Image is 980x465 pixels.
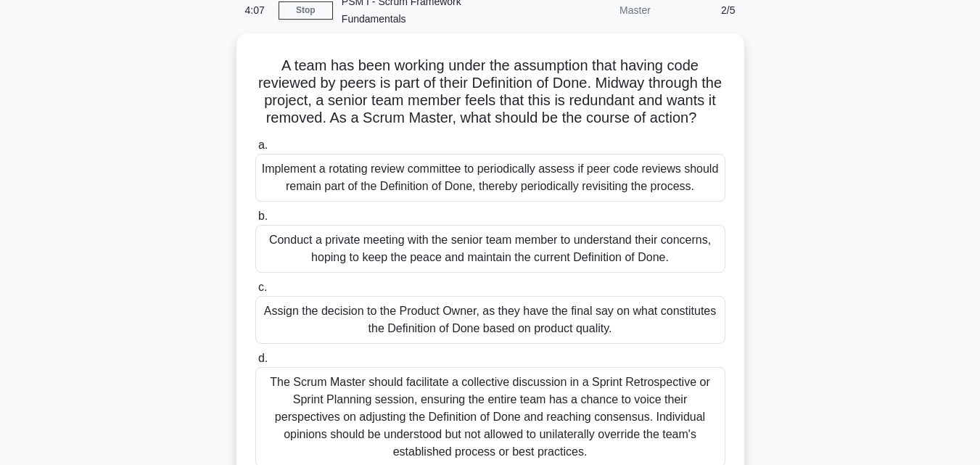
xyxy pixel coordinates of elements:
[255,296,725,344] div: Assign the decision to the Product Owner, as they have the final say on what constitutes the Defi...
[255,225,725,273] div: Conduct a private meeting with the senior team member to understand their concerns, hoping to kee...
[258,210,268,222] span: b.
[258,281,267,293] span: c.
[255,154,725,202] div: Implement a rotating review committee to periodically assess if peer code reviews should remain p...
[254,57,727,128] h5: A team has been working under the assumption that having code reviewed by peers is part of their ...
[258,139,268,151] span: a.
[279,1,333,20] a: Stop
[258,352,268,364] span: d.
